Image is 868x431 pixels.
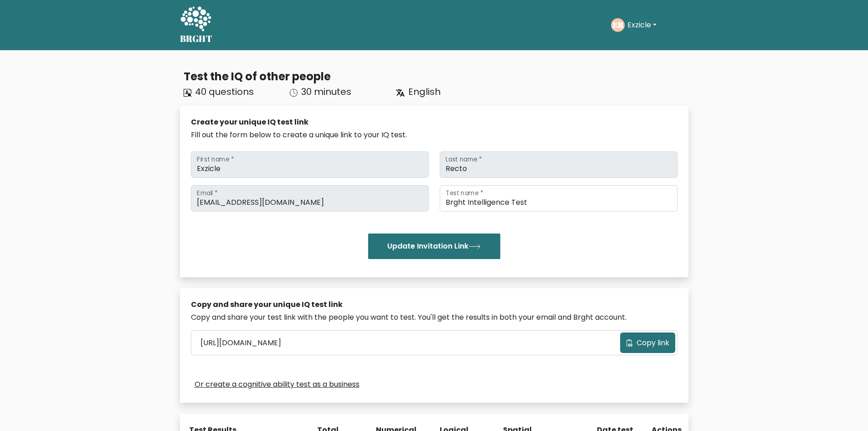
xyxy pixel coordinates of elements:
[301,85,351,98] span: 30 minutes
[625,19,659,31] button: Exzicle
[440,185,678,212] input: Test name
[368,234,500,259] button: Update Invitation Link
[191,185,429,212] input: Email
[637,338,669,348] span: Copy link
[184,68,688,85] div: Test the IQ of other people
[191,117,678,128] div: Create your unique IQ test link
[191,130,678,140] div: Fill out the form below to create a unique link to your IQ test.
[191,312,678,323] div: Copy and share your test link with the people you want to test. You'll get the results in both yo...
[195,379,360,390] a: Or create a cognitive ability test as a business
[191,299,678,310] div: Copy and share your unique IQ test link
[408,85,441,98] span: English
[612,20,623,30] text: ER
[180,33,213,44] h5: BRGHT
[191,151,429,178] input: First name
[440,151,678,178] input: Last name
[620,332,675,353] button: Copy link
[195,85,254,98] span: 40 questions
[180,4,213,47] a: BRGHT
